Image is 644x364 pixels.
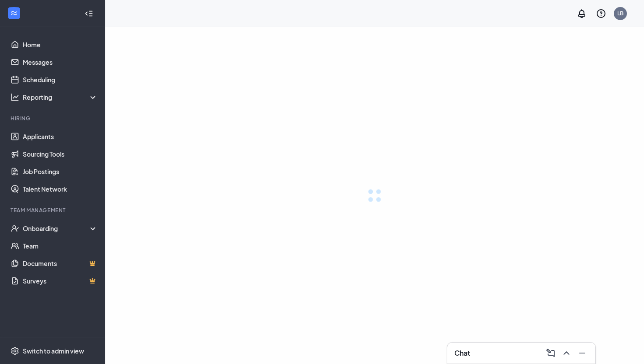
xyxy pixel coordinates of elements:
div: Reporting [23,93,98,101]
svg: UserCheck [11,224,19,233]
svg: Notifications [577,8,587,19]
svg: WorkstreamLogo [10,9,18,17]
svg: Settings [11,346,19,355]
div: Onboarding [23,224,98,233]
svg: ChevronUp [561,348,572,358]
svg: Collapse [85,9,93,18]
svg: Analysis [11,93,19,101]
svg: QuestionInfo [596,8,606,19]
a: Home [23,36,98,53]
svg: Minimize [577,348,587,358]
button: ChevronUp [559,346,573,360]
a: Talent Network [23,180,98,198]
a: Job Postings [23,163,98,180]
button: ComposeMessage [543,346,557,360]
a: Messages [23,53,98,71]
a: Sourcing Tools [23,145,98,163]
h3: Chat [454,348,470,358]
a: Team [23,237,98,255]
a: Scheduling [23,71,98,88]
div: Team Management [11,206,96,214]
button: Minimize [574,346,588,360]
a: DocumentsCrown [23,255,98,272]
a: Applicants [23,128,98,145]
a: SurveysCrown [23,272,98,290]
div: LB [617,10,623,17]
svg: ComposeMessage [545,348,556,358]
div: Hiring [11,115,96,122]
div: Switch to admin view [23,346,84,355]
